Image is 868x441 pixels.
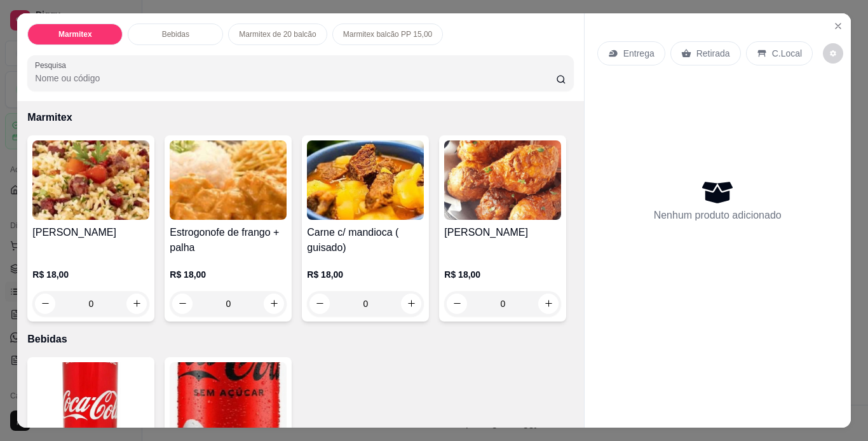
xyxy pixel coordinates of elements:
[444,268,561,281] p: R$ 18,00
[58,29,92,39] p: Marmitex
[170,268,287,281] p: R$ 18,00
[623,47,654,60] p: Entrega
[162,29,189,39] p: Bebidas
[772,47,802,60] p: C.Local
[32,140,149,220] img: product-image
[35,72,556,85] input: Pesquisa
[307,268,424,281] p: R$ 18,00
[654,208,782,223] p: Nenhum produto adicionado
[35,60,71,71] label: Pesquisa
[343,29,433,39] p: Marmitex balcão PP 15,00
[239,29,316,39] p: Marmitex de 20 balcão
[32,225,149,240] h4: [PERSON_NAME]
[32,268,149,281] p: R$ 18,00
[444,140,561,220] img: product-image
[444,225,561,240] h4: [PERSON_NAME]
[696,47,730,60] p: Retirada
[170,225,287,255] h4: Estrogonofe de frango + palha
[170,140,287,220] img: product-image
[27,110,573,125] p: Marmitex
[27,332,573,347] p: Bebidas
[307,225,424,255] h4: Carne c/ mandioca ( guisado)
[828,16,848,36] button: Close
[823,43,843,64] button: decrease-product-quantity
[307,140,424,220] img: product-image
